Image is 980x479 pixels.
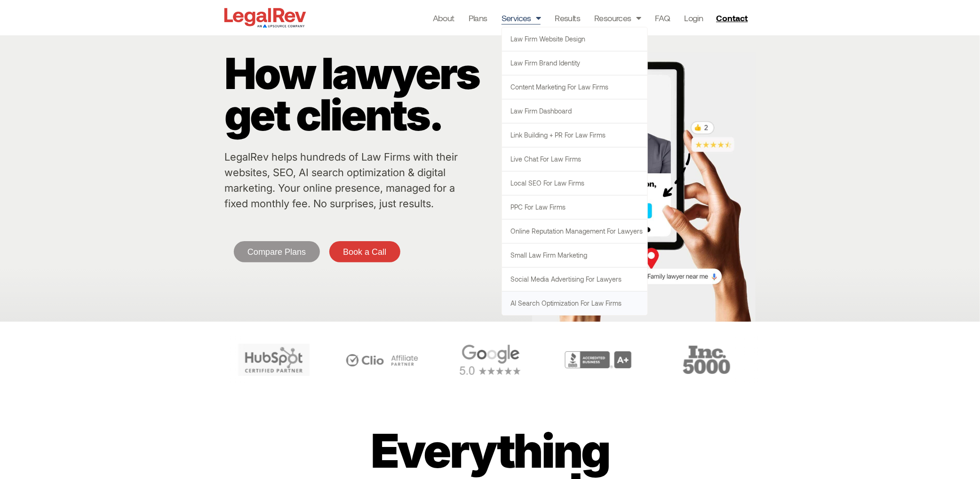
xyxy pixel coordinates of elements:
[655,336,758,384] div: 3 / 6
[222,336,326,384] div: 5 / 6
[502,123,647,147] a: Link Building + PR for Law Firms
[469,11,487,24] a: Plans
[502,27,647,51] a: Law Firm Website Design
[502,75,647,99] a: Content Marketing for Law Firms
[343,248,386,256] span: Book a Call
[329,241,400,262] a: Book a Call
[502,99,647,123] a: Law Firm Dashboard
[547,336,650,384] div: 2 / 6
[438,336,542,384] div: 1 / 6
[594,11,641,24] a: Resources
[502,195,647,219] a: PPC for Law Firms
[502,268,647,291] a: Social Media Advertising for Lawyers
[224,151,458,210] a: LegalRev helps hundreds of Law Firms with their websites, SEO, AI search optimization & digital m...
[712,10,754,25] a: Contact
[502,51,647,75] a: Law Firm Brand Identity
[502,244,647,267] a: Small Law Firm Marketing
[684,11,703,24] a: Login
[222,336,758,384] div: Carousel
[502,27,648,316] ul: Services
[502,147,647,171] a: Live Chat for Law Firms
[247,248,306,256] span: Compare Plans
[502,219,647,243] a: Online Reputation Management for Lawyers
[224,53,527,136] p: How lawyers get clients.
[330,336,434,384] div: 6 / 6
[655,11,670,24] a: FAQ
[555,11,580,24] a: Results
[502,292,647,315] a: AI Search Optimization for Law Firms
[716,14,748,22] span: Contact
[433,11,454,24] a: About
[234,241,320,262] a: Compare Plans
[433,11,703,24] nav: Menu
[502,11,541,24] a: Services
[502,171,647,195] a: Local SEO for Law Firms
